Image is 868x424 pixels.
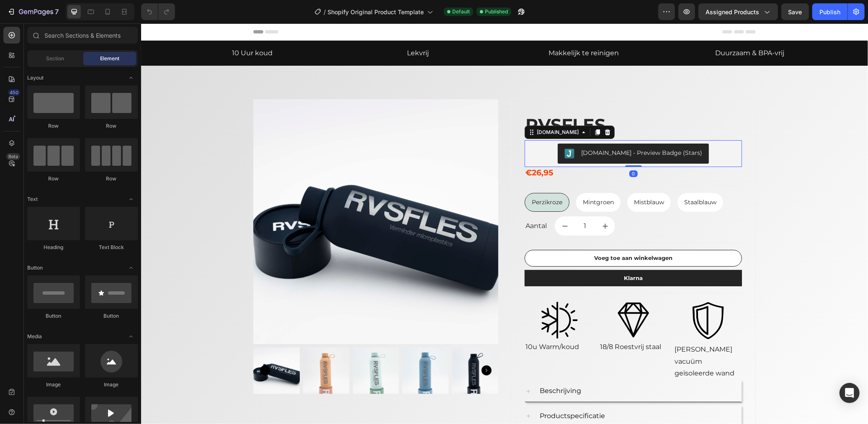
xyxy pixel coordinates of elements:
span: Published [485,8,508,15]
span: Section [46,55,64,62]
button: Voeg toe aan winkelwagen [384,226,601,243]
div: Row [27,122,80,130]
div: Beta [6,153,20,160]
div: Image [27,381,80,388]
div: Button [85,312,138,320]
h1: RVSFLES [384,90,601,113]
button: increment [454,193,474,212]
span: Default [452,8,470,15]
span: Perzikroze [391,175,421,182]
div: Text Block [85,244,138,251]
span: Assigned Products [706,8,759,16]
img: gempages_547889244891251592-38c06167-b7d8-4d45-924a-cfdf24a70e38.webp [546,277,587,318]
span: Save [788,8,802,15]
div: Voeg toe aan winkelwagen [453,231,531,239]
div: Row [85,122,138,130]
div: Undo/Redo [141,3,175,20]
span: Toggle open [124,330,138,343]
button: Publish [812,3,847,20]
p: Lekvrij [198,25,355,35]
button: Carousel Back Arrow [119,342,129,352]
span: Shopify Original Product Template [327,8,424,16]
span: Button [27,264,43,272]
p: Aantal [384,197,406,209]
img: gempages_547889244891251592-d826de58-8539-4fc1-ac65-28daed03a502.svg [397,277,438,317]
div: Row [85,175,138,182]
p: 18/8 Roestvrij staal [459,318,525,330]
div: Heading [27,244,80,251]
button: Carousel Next Arrow [340,342,350,352]
div: Row [27,175,80,182]
span: Media [27,333,42,340]
span: Mintgroen [442,175,473,182]
span: Text [27,195,38,203]
div: 450 [8,89,20,96]
img: Judgeme.png [423,125,433,135]
input: Search Sections & Elements [27,27,138,44]
span: Element [100,55,119,62]
span: Beschrijving [399,363,440,371]
p: Duurzaam & BPA-vrij [530,25,688,35]
div: Klarna [483,251,502,259]
button: Klarna [384,247,601,263]
button: Save [781,3,809,20]
span: Layout [27,74,44,82]
p: 7 [55,7,59,17]
div: Open Intercom Messenger [840,383,860,403]
p: [PERSON_NAME] vacuüm geïsoleerde wand [534,320,600,356]
div: [DOMAIN_NAME] - Preview Badge (Stars) [440,125,561,134]
iframe: Design area [141,23,868,424]
span: / [324,8,326,16]
button: Assigned Products [698,3,778,20]
img: gempages_547889244891251592-6df0611a-ff2b-4ee5-9ffb-a733029fc1fb.svg [472,277,513,317]
div: Button [27,312,80,320]
span: Toggle open [124,261,138,275]
div: Image [85,381,138,388]
span: Productspecificatie [399,388,464,396]
p: Makkelijk te reinigen [364,25,521,35]
div: Publish [819,8,840,16]
span: Staalblauw [543,175,575,182]
span: Toggle open [124,71,138,85]
button: 7 [3,3,62,20]
input: quantity [434,193,454,212]
button: Judge.me - Preview Badge (Stars) [417,120,568,140]
p: 10u Warm/koud [384,318,451,330]
div: €26,95 [384,144,413,156]
div: [DOMAIN_NAME] [394,105,439,113]
span: Mistblauw [493,175,523,182]
div: 0 [488,147,497,154]
button: decrement [414,193,434,212]
span: Toggle open [124,193,138,206]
